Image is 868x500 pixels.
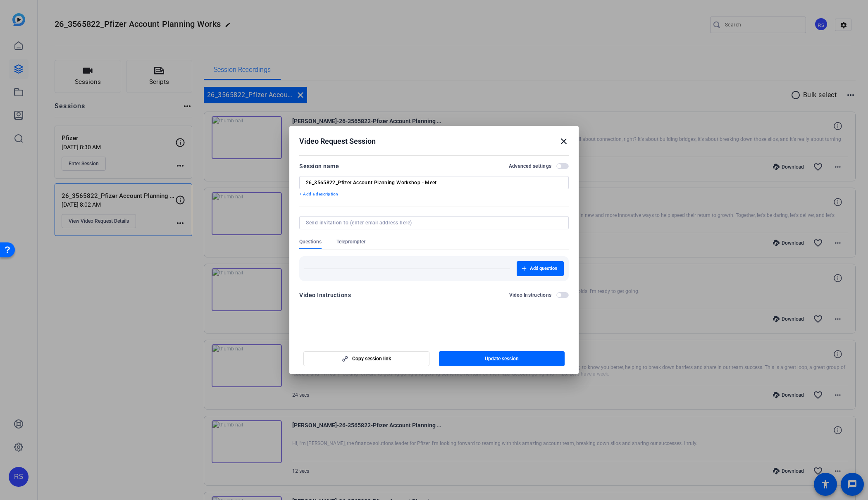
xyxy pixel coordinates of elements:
div: Video Request Session [299,136,569,146]
span: Update session [485,355,519,362]
p: + Add a description [299,191,569,198]
input: Enter Session Name [306,179,562,186]
h2: Video Instructions [509,292,552,298]
button: Update session [439,351,565,366]
span: Add question [530,265,557,272]
h2: Advanced settings [509,163,551,169]
div: Session name [299,161,339,171]
span: Teleprompter [336,238,365,245]
span: Questions [299,238,322,245]
div: Video Instructions [299,290,351,300]
button: Copy session link [303,351,429,366]
input: Send invitation to (enter email address here) [306,219,559,226]
button: Add question [517,261,564,276]
mat-icon: close [559,136,569,146]
span: Copy session link [352,355,391,362]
